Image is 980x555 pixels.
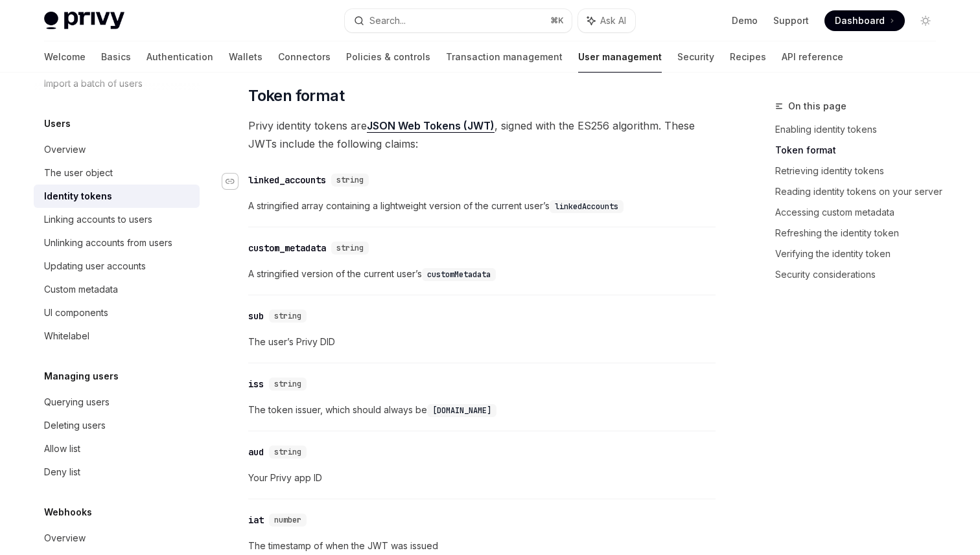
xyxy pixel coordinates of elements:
[248,117,716,153] span: Privy identity tokens are , signed with the ES256 algorithm. These JWTs include the following cla...
[44,12,124,30] img: light logo
[248,174,326,187] div: linked_accounts
[578,41,662,73] a: User management
[44,282,118,297] div: Custom metadata
[248,402,716,418] span: The token issuer, which should always be
[915,10,936,31] button: Toggle dark mode
[677,41,714,73] a: Security
[34,391,200,414] a: Querying users
[101,41,131,73] a: Basics
[446,41,563,73] a: Transaction management
[248,198,716,214] span: A stringified array containing a lightweight version of the current user’s
[773,14,809,27] a: Support
[775,202,946,223] a: Accessing custom metadata
[336,175,364,185] span: string
[367,119,495,133] a: JSON Web Tokens (JWT)
[248,470,716,486] span: Your Privy app ID
[222,168,248,194] a: Navigate to header
[345,9,572,32] button: Search...⌘K
[44,305,108,321] div: UI components
[34,231,200,255] a: Unlinking accounts from users
[336,243,364,253] span: string
[775,264,946,285] a: Security considerations
[44,235,172,251] div: Unlinking accounts from users
[34,161,200,185] a: The user object
[775,244,946,264] a: Verifying the identity token
[44,142,86,157] div: Overview
[34,437,200,460] a: Allow list
[44,41,86,73] a: Welcome
[34,208,200,231] a: Linking accounts to users
[44,418,106,433] div: Deleting users
[578,9,635,32] button: Ask AI
[248,266,716,282] span: A stringified version of the current user’s
[34,138,200,161] a: Overview
[775,181,946,202] a: Reading identity tokens on your server
[775,119,946,140] a: Enabling identity tokens
[369,13,406,28] div: Search...
[34,414,200,437] a: Deleting users
[248,446,264,459] div: aud
[44,441,80,457] div: Allow list
[274,311,301,321] span: string
[44,258,146,274] div: Updating user accounts
[732,14,758,27] a: Demo
[248,85,344,106] span: Token format
[782,41,843,73] a: API reference
[229,41,262,73] a: Wallets
[44,394,110,410] div: Querying users
[34,278,200,301] a: Custom metadata
[248,242,326,255] div: custom_metadata
[44,530,86,546] div: Overview
[44,165,113,181] div: The user object
[427,404,496,417] code: [DOMAIN_NAME]
[44,188,112,204] div: Identity tokens
[550,16,564,26] span: ⌘ K
[274,447,301,457] span: string
[34,301,200,324] a: UI components
[248,514,264,527] div: iat
[44,464,80,480] div: Deny list
[730,41,766,73] a: Recipes
[34,185,200,208] a: Identity tokens
[824,10,905,31] a: Dashboard
[346,41,430,73] a: Policies & controls
[248,538,716,554] span: The timestamp of when the JWT was issued
[44,328,89,344] div: Whitelabel
[44,212,152,227] div: Linking accounts to users
[278,41,331,73] a: Connectors
[788,98,846,114] span: On this page
[835,14,885,27] span: Dashboard
[44,504,92,520] h5: Webhooks
[422,268,496,281] code: customMetadata
[274,515,301,525] span: number
[775,223,946,244] a: Refreshing the identity token
[775,161,946,181] a: Retrieving identity tokens
[34,324,200,348] a: Whitelabel
[34,255,200,278] a: Updating user accounts
[44,368,119,384] h5: Managing users
[248,334,716,350] span: The user’s Privy DID
[248,378,264,391] div: iss
[34,527,200,550] a: Overview
[550,200,624,213] code: linkedAccounts
[274,379,301,389] span: string
[146,41,213,73] a: Authentication
[34,460,200,484] a: Deny list
[248,310,264,323] div: sub
[600,14,626,27] span: Ask AI
[44,116,71,131] h5: Users
[775,140,946,161] a: Token format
